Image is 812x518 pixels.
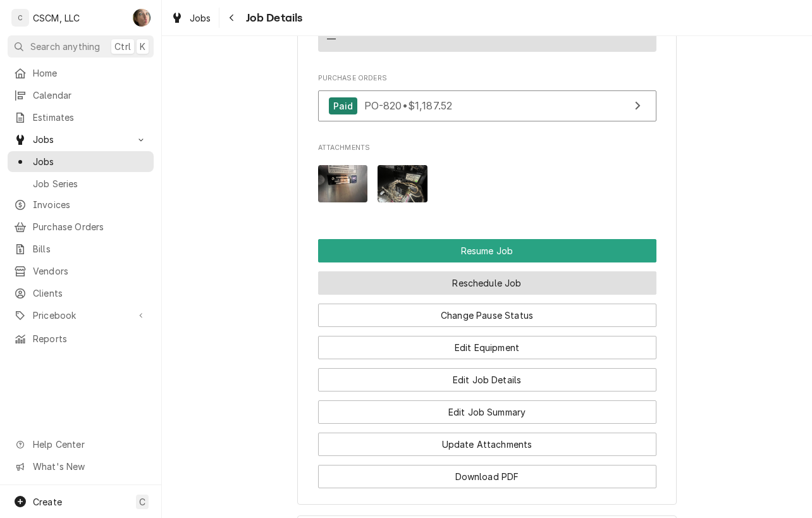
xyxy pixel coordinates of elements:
[8,434,154,455] a: Go to Help Center
[222,8,242,28] button: Navigate back
[318,336,656,359] button: Edit Equipment
[8,85,154,106] a: Calendar
[140,40,145,53] span: K
[166,8,216,28] a: Jobs
[318,359,656,392] div: Button Group Row
[33,460,146,473] span: What's New
[242,9,303,27] span: Job Details
[33,89,147,102] span: Calendar
[8,216,154,237] a: Purchase Orders
[33,66,147,80] span: Home
[8,283,154,304] a: Clients
[139,495,145,509] span: C
[114,40,131,53] span: Ctrl
[327,32,336,46] div: —
[318,424,656,456] div: Button Group Row
[8,173,154,194] a: Job Series
[318,271,656,295] button: Reschedule Job
[318,327,656,359] div: Button Group Row
[318,433,656,456] button: Update Attachments
[8,456,154,477] a: Go to What's New
[33,177,147,190] span: Job Series
[364,99,453,112] span: PO-820 • $1,187.52
[133,9,151,27] div: Serra Heyen's Avatar
[33,438,146,451] span: Help Center
[318,400,656,424] button: Edit Job Summary
[190,11,211,25] span: Jobs
[318,239,656,488] div: Button Group
[318,143,656,153] span: Attachments
[318,90,656,121] a: View Purchase Order
[329,97,358,114] div: Paid
[30,40,100,53] span: Search anything
[318,165,368,202] img: aBfYVro9QLvkGeqtlgXg
[33,155,147,168] span: Jobs
[318,262,656,295] div: Button Group Row
[8,151,154,172] a: Jobs
[133,9,151,27] div: SH
[8,63,154,83] a: Home
[8,261,154,281] a: Vendors
[8,107,154,128] a: Estimates
[8,305,154,326] a: Go to Pricebook
[318,73,656,128] div: Purchase Orders
[318,465,656,488] button: Download PDF
[8,35,154,58] button: Search anythingCtrlK
[318,456,656,488] div: Button Group Row
[33,111,147,124] span: Estimates
[33,264,147,278] span: Vendors
[318,73,656,83] span: Purchase Orders
[378,165,428,202] img: SE0nXcNQpqJFOPSs84NM
[33,287,147,300] span: Clients
[318,143,656,213] div: Attachments
[11,9,29,27] div: C
[318,392,656,424] div: Button Group Row
[8,238,154,259] a: Bills
[8,129,154,150] a: Go to Jobs
[318,239,656,262] div: Button Group Row
[33,309,128,322] span: Pricebook
[33,332,147,345] span: Reports
[33,133,128,146] span: Jobs
[33,496,62,507] span: Create
[33,242,147,256] span: Bills
[33,220,147,233] span: Purchase Orders
[33,11,80,25] div: CSCM, LLC
[8,328,154,349] a: Reports
[318,368,656,392] button: Edit Job Details
[8,194,154,215] a: Invoices
[318,304,656,327] button: Change Pause Status
[318,295,656,327] div: Button Group Row
[33,198,147,211] span: Invoices
[318,156,656,213] span: Attachments
[318,239,656,262] button: Resume Job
